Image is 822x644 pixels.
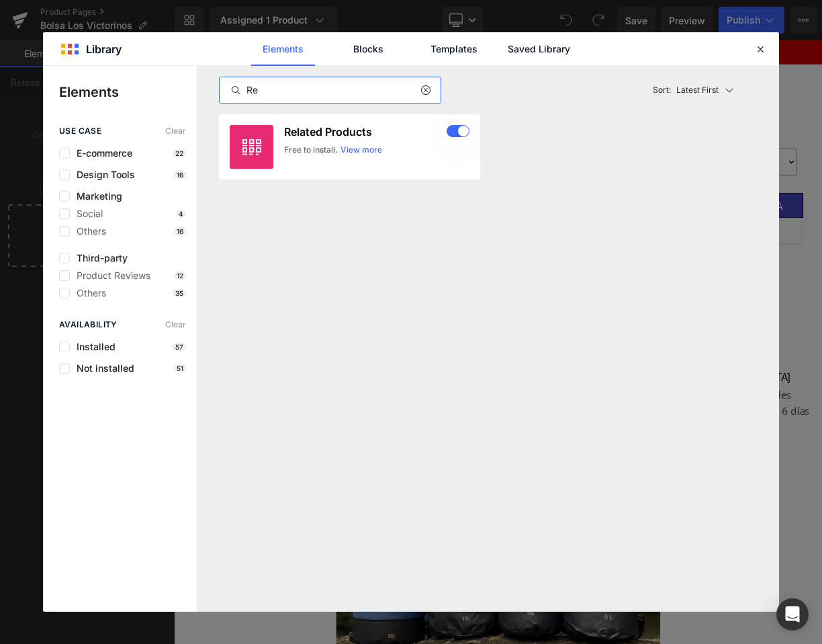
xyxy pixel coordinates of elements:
[174,171,186,179] p: 16
[453,392,608,412] p: 100% Impermeable
[15,401,130,524] a: BOLSA SECA VICTORINOS
[70,288,106,298] span: Others
[676,84,719,96] p: Latest First
[284,125,444,138] h3: Related Products
[174,272,186,280] p: 12
[59,320,118,329] span: Availability
[340,144,382,156] a: View more
[776,598,809,631] div: Open Intercom Messenger
[416,119,608,136] label: Color
[15,401,130,516] img: BOLSA SECA VICTORINOS
[644,335,694,355] p: PVC
[70,169,135,180] span: Design Tools
[70,253,128,264] span: Third-party
[70,341,116,352] span: Installed
[174,364,186,372] p: 51
[173,289,186,297] p: 35
[59,126,101,136] span: use case
[70,363,134,374] span: Not installed
[70,148,132,159] span: E-commerce
[220,82,441,98] input: E.g. Reviews, Bundle, Sales boost...
[59,82,197,102] p: Elements
[242,9,570,22] b: ¡MÁS DE 9.000 PERSONAS VIAJAN TRANQUILAS CON ESTE BOLSO!
[249,401,364,516] img: BOLSA SECA VICTORINOS
[644,434,799,494] p: 2 a 3 días en ciudades principales y de 3 a 6 días a otros municipios
[165,320,186,329] span: Clear
[648,198,764,215] span: COMPRAR AHORA
[176,210,186,218] p: 4
[284,144,338,156] div: Free to install.
[70,226,106,237] span: Others
[13,40,363,390] img: BOLSA SECA VICTORINOS
[435,279,444,290] span: 26
[653,85,671,95] span: Sort:
[249,401,364,524] a: BOLSA SECA VICTORINOS
[416,40,641,67] a: BOLSA SECA VICTORINOS
[622,192,789,223] button: COMPRAR AHORA
[453,413,608,454] p: Cierre de dobles hermético
[484,78,582,98] p: 1.876 Opiniones
[644,392,799,432] p: Envíos a todo [GEOGRAPHIC_DATA]
[132,401,247,524] a: BOLSA SECA VICTORINOS
[426,192,546,220] span: $40,000.00
[507,32,571,66] a: Saved Library
[422,32,486,66] a: Templates
[416,279,495,290] font: Solo en inventario
[132,401,247,516] img: BOLSA SECA VICTORINOS
[173,343,186,351] p: 57
[174,227,186,235] p: 16
[173,149,186,157] p: 22
[453,313,608,333] p: 30 Días de garantía
[644,313,694,333] p: Material
[70,191,122,202] span: Marketing
[165,126,186,136] span: Clear
[647,77,758,104] button: Latest FirstSort:Latest First
[453,335,608,375] p: Si no te gusta te devolvemos el dinero
[70,270,150,281] span: Product Reviews
[634,77,696,97] p: Verificado
[251,32,315,66] a: Elements
[336,32,400,66] a: Blocks
[608,119,799,136] label: Tamaño
[70,208,103,219] span: Social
